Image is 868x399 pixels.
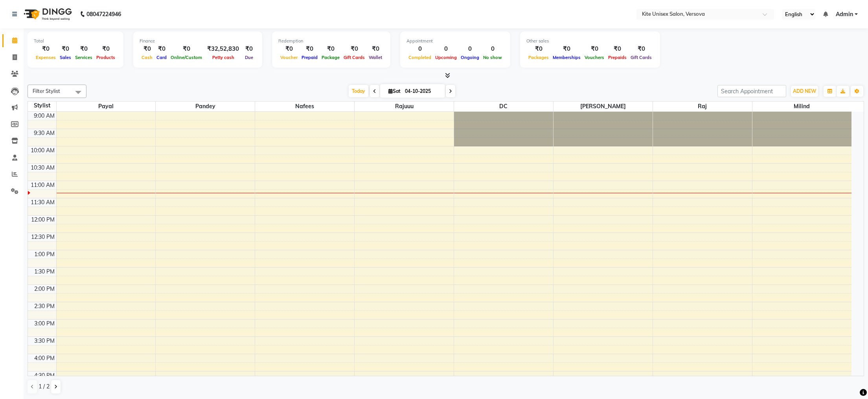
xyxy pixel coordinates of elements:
img: logo [20,3,74,25]
div: ₹0 [73,44,94,54]
span: No show [481,55,504,60]
span: Rajuuu [355,102,454,111]
span: Prepaid [300,55,320,60]
span: Today [349,85,368,97]
span: Wallet [367,55,384,60]
div: Other sales [526,38,654,44]
span: Admin [836,10,853,18]
div: ₹0 [278,44,300,54]
span: Filter Stylist [33,88,60,94]
span: Prepaids [606,55,629,60]
button: ADD NEW [791,86,818,97]
div: ₹0 [320,44,342,54]
div: ₹0 [367,44,384,54]
span: Services [73,55,94,60]
div: 9:30 AM [32,129,56,137]
div: 10:00 AM [29,146,56,155]
div: Appointment [406,38,504,44]
input: Search Appointment [717,85,786,97]
div: 10:30 AM [29,164,56,172]
div: Redemption [278,38,384,44]
div: 0 [406,44,433,54]
div: ₹0 [526,44,551,54]
div: ₹0 [154,44,169,54]
span: Upcoming [433,55,459,60]
div: ₹0 [629,44,654,54]
span: Memberships [551,55,583,60]
span: Vouchers [583,55,606,60]
div: 3:30 PM [33,337,56,345]
span: Due [243,55,255,60]
span: 1 / 2 [39,382,50,391]
div: 12:30 PM [29,233,56,241]
span: Gift Cards [342,55,367,60]
div: ₹0 [94,44,117,54]
div: 2:30 PM [33,302,56,310]
div: 3:00 PM [33,320,56,328]
span: Online/Custom [169,55,204,60]
div: 4:00 PM [33,354,56,362]
span: Petty cash [210,55,236,60]
span: Completed [406,55,433,60]
div: 11:30 AM [29,198,56,207]
div: ₹0 [140,44,154,54]
span: Card [154,55,169,60]
span: ADD NEW [793,88,816,94]
div: ₹0 [342,44,367,54]
div: Stylist [28,102,56,110]
span: milind [752,102,851,111]
div: Total [34,38,117,44]
div: 4:30 PM [33,371,56,380]
div: ₹0 [551,44,583,54]
div: 0 [459,44,481,54]
span: [PERSON_NAME] [554,102,653,111]
span: Sales [58,55,73,60]
span: Sat [386,88,403,94]
div: 2:00 PM [33,285,56,293]
span: Package [320,55,342,60]
span: Cash [140,55,154,60]
div: ₹0 [583,44,606,54]
span: Expenses [34,55,58,60]
div: 11:00 AM [29,181,56,189]
div: 12:00 PM [29,216,56,224]
span: Gift Cards [629,55,654,60]
input: 2025-10-04 [403,85,442,97]
span: Voucher [278,55,300,60]
div: 9:00 AM [32,112,56,120]
span: Products [94,55,117,60]
div: 1:30 PM [33,268,56,276]
span: Nafees [255,102,354,111]
div: 0 [481,44,504,54]
div: ₹0 [58,44,73,54]
b: 08047224946 [86,3,121,25]
div: 0 [433,44,459,54]
div: ₹32,52,830 [204,44,242,54]
div: ₹0 [169,44,204,54]
div: Finance [140,38,256,44]
div: ₹0 [606,44,629,54]
div: ₹0 [34,44,58,54]
span: Packages [526,55,551,60]
div: 1:00 PM [33,250,56,259]
span: raj [653,102,752,111]
span: DC [454,102,553,111]
span: Ongoing [459,55,481,60]
span: Pandey [156,102,255,111]
div: ₹0 [242,44,256,54]
span: Payal [57,102,156,111]
div: ₹0 [300,44,320,54]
